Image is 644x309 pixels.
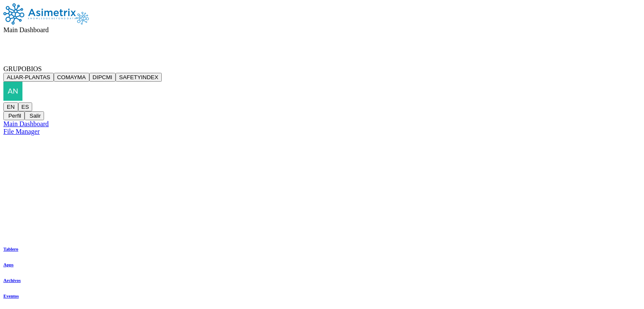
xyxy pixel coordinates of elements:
button: ES [18,102,33,111]
a: Apps [3,262,21,267]
button: ALIAR-PLANTAS [3,73,54,82]
a: Archivos [3,278,21,283]
a: Eventos [3,293,21,298]
img: Asimetrix logo [3,3,76,25]
button: SAFETYINDEX [116,73,162,82]
button: Perfil [3,111,25,120]
a: Main Dashboard [3,120,641,128]
a: Tablero [3,246,21,251]
span: GRUPOBIOS [3,65,42,72]
span: Main Dashboard [3,26,49,33]
img: Asimetrix logo [76,12,89,25]
button: EN [3,102,18,111]
a: File Manager [3,128,641,135]
button: COMAYMA [54,73,89,82]
button: Salir [25,111,44,120]
button: DIPCMI [89,73,116,82]
img: andrea.alvarez@premexcorp.com profile pic [3,82,22,101]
